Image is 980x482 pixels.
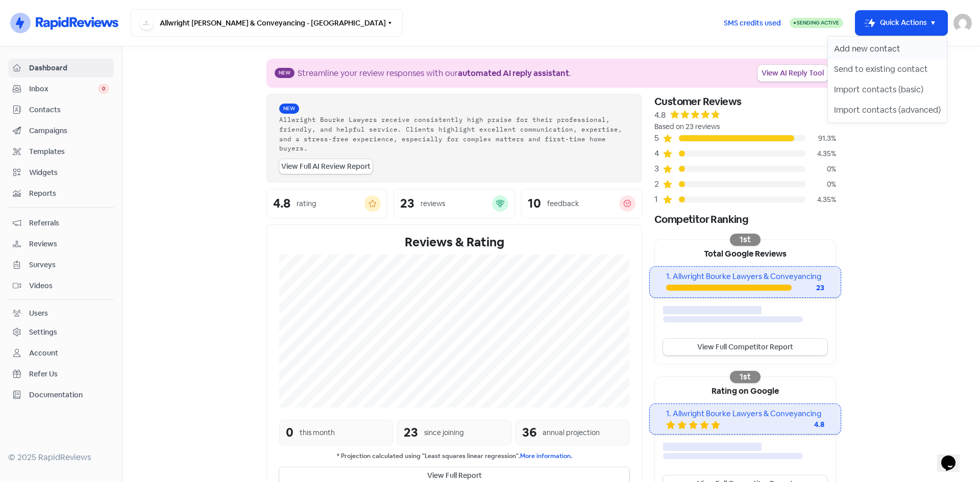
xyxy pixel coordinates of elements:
img: User [953,14,972,32]
div: 5 [654,132,663,144]
div: Reviews & Rating [279,233,629,251]
span: Sending Active [797,19,839,26]
div: 23 [404,423,418,442]
div: 23 [400,197,414,210]
a: Users [8,304,114,323]
div: 91.3% [805,133,836,144]
div: 23 [792,283,824,293]
div: 2 [654,178,663,190]
button: Import contacts (basic) [828,80,947,100]
div: reviews [421,198,445,209]
a: Settings [8,323,114,342]
div: Total Google Reviews [655,240,836,266]
span: Refer Us [29,369,109,379]
a: Contacts [8,100,114,119]
div: 10 [528,197,541,210]
a: Refer Us [8,365,114,384]
a: Campaigns [8,121,114,140]
a: More information. [520,452,572,460]
small: * Projection calculated using "Least squares linear regression". [279,451,629,461]
div: Users [29,308,48,319]
a: Referrals [8,214,114,233]
a: View Full AI Review Report [279,159,373,174]
div: Allwright Bourke Lawyers receive consistently high praise for their professional, friendly, and h... [279,115,629,153]
div: 1 [654,193,663,206]
div: 1st [730,234,761,246]
span: Dashboard [29,63,109,73]
a: Sending Active [790,17,843,29]
button: Allwright [PERSON_NAME] & Conveyancing - [GEOGRAPHIC_DATA] [131,9,403,37]
button: Import contacts (advanced) [828,100,947,120]
div: feedback [547,198,579,209]
span: Surveys [29,260,109,270]
b: automated AI reply assistant [458,68,569,79]
a: 4.8rating [266,189,387,218]
div: 4.35% [805,194,836,205]
span: Reviews [29,239,109,249]
a: Dashboard [8,59,114,78]
a: Videos [8,276,114,295]
div: 1. Allwright Bourke Lawyers & Conveyancing [666,408,824,420]
span: Campaigns [29,125,109,136]
iframe: chat widget [937,441,970,472]
div: 4.8 [783,419,824,430]
div: Rating on Google [655,377,836,403]
a: Surveys [8,256,114,274]
div: 4.8 [273,197,290,210]
a: View AI Reply Tool [757,65,828,82]
a: 23reviews [394,189,514,218]
div: this month [300,427,335,438]
span: Documentation [29,390,109,400]
div: 36 [522,423,536,442]
div: Settings [29,327,57,338]
span: Templates [29,146,109,157]
a: Templates [8,142,114,161]
div: Competitor Ranking [654,212,836,227]
a: Reviews [8,235,114,253]
span: SMS credits used [724,18,781,29]
span: Inbox [29,84,98,94]
div: 0 [286,423,293,442]
a: 10feedback [521,189,642,218]
a: Documentation [8,386,114,404]
span: 0 [98,84,109,94]
div: Customer Reviews [654,94,836,109]
div: 1st [730,371,761,383]
span: Videos [29,281,109,291]
div: 0% [805,164,836,174]
span: New [275,68,295,78]
span: New [279,104,299,114]
a: SMS credits used [715,17,790,28]
a: Account [8,344,114,363]
div: © 2025 RapidReviews [8,451,114,464]
button: Send to existing contact [828,59,947,80]
div: since joining [424,427,464,438]
button: Quick Actions [855,11,947,35]
div: annual projection [543,427,600,438]
div: 1. Allwright Bourke Lawyers & Conveyancing [666,271,824,283]
span: Widgets [29,167,109,178]
div: Based on 23 reviews [654,121,836,132]
div: 3 [654,163,663,175]
a: Inbox 0 [8,80,114,98]
div: Streamline your review responses with our . [298,67,571,80]
button: Add new contact [828,39,947,59]
a: Widgets [8,163,114,182]
span: Reports [29,188,109,199]
div: rating [297,198,316,209]
div: 4.8 [654,109,666,121]
span: Contacts [29,105,109,115]
div: 0% [805,179,836,190]
div: 4 [654,147,663,160]
span: Referrals [29,218,109,229]
div: 4.35% [805,148,836,159]
div: Account [29,348,58,359]
a: Reports [8,184,114,203]
a: View Full Competitor Report [663,339,827,356]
